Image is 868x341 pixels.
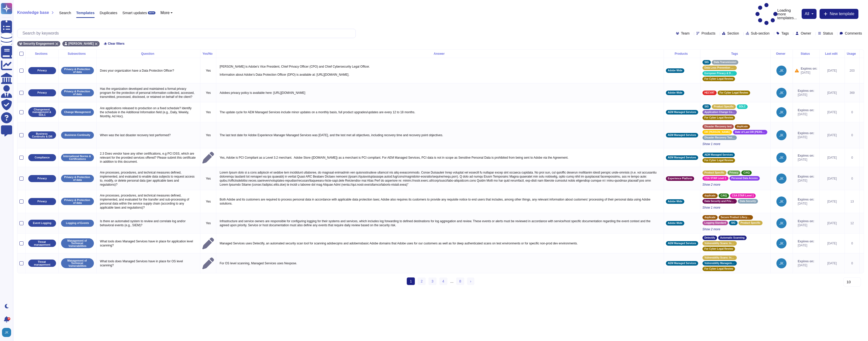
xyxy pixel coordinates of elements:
span: For Cyber Legal Review [704,117,733,119]
p: Threat management [30,241,54,246]
div: [DATE] [822,177,843,181]
p: What tools does Managed Services have in place for application level scanning? [99,238,198,249]
span: Automatic Scanning [720,237,745,239]
span: Products [701,32,715,35]
p: Privacy [37,177,47,180]
span: Expires on: [798,239,814,243]
p: Is there an automated system to review and correlate log and/or behavioral events (e.g., SIEM)? [99,218,198,229]
span: [DATE] [798,135,814,139]
img: user [776,238,786,248]
span: [DATE] [801,71,817,75]
span: Data Transmission [714,61,736,64]
div: Question [99,52,198,55]
span: Duplicates [100,11,117,15]
div: Last edit [822,52,843,55]
div: Subsections [61,52,94,55]
span: Owner [801,32,811,35]
div: [DATE] [822,261,843,265]
span: For Cyber Legal Review [704,268,733,270]
div: [DATE] [822,69,843,73]
div: 0 [847,177,857,181]
div: Answer [218,52,661,55]
p: Compliance [35,156,50,159]
div: 0 [847,133,857,137]
span: [DATE] [798,179,814,183]
span: AEM Managed Services [668,156,696,159]
span: Expires on: [801,67,817,71]
span: Search [59,11,71,15]
a: 4 [439,277,447,285]
p: Change Management [64,111,91,113]
span: Show 2 more [702,227,768,231]
span: [DATE] [798,263,814,267]
div: Tags [702,52,768,55]
p: Does your organization have a Data Protection Officer? [99,67,198,74]
span: AEM Managed Services [704,154,733,156]
img: user [776,258,786,268]
span: [DATE] [798,93,814,97]
span: Product Specific [704,172,724,174]
span: SIG [704,105,709,108]
span: Privacy [729,172,739,174]
span: Data Loss Prevention Program [704,67,735,69]
span: For Cyber Legal Review [704,248,733,250]
span: Logging Standard [704,222,726,224]
span: Status [823,32,833,35]
p: Yes [202,221,214,225]
span: SDLC [739,105,746,108]
span: Tags [781,32,789,35]
p: Infrastructure and service owners are responsible for configuring logging for their systems and s... [218,218,661,229]
span: Adobe Wide [668,69,683,72]
img: user [776,130,786,140]
p: Threat management [30,261,54,266]
span: AEM Managed Services [668,242,696,245]
div: BETA [148,11,155,14]
span: [PERSON_NAME] [68,42,94,45]
p: Privacy [37,91,47,94]
span: Application Change Control [704,111,735,113]
div: 0 [847,261,857,265]
div: 203 [847,69,857,73]
div: Sections [28,52,56,55]
img: user [776,218,786,228]
div: Usage [847,52,857,55]
p: Loading more templates... [755,3,799,25]
p: Yes [202,133,214,137]
p: Lorem Ipsum dolo si a cons adipiscin el seddoe tem incididunt utlaboree, do magnaal enimadmin ven... [218,169,661,188]
p: [PERSON_NAME] is Adobe's Vice President, Chief Privacy Officer (CPO) and Chief Cybersecurity Lega... [218,63,661,78]
p: Yes [202,91,214,95]
span: Personal Data Access [731,177,758,180]
img: user [776,196,786,207]
span: DR [PERSON_NAME] [704,131,730,133]
img: user [776,88,786,98]
img: user [776,107,786,117]
span: AEM Managed Services [668,262,696,265]
div: 0 [847,241,857,245]
input: Search by keywords [20,29,356,38]
p: International Norms & Certifications [63,155,92,160]
p: Privacy & Protection of data [63,199,92,204]
p: The update cycle for AEM Managed Services include minor updates on a monthly basis, full product ... [218,109,661,116]
span: European Privacy & Data Protection [704,72,735,75]
img: user [2,328,11,337]
p: Privacy [37,200,47,203]
p: Management of Technical Vulnerabilities [63,259,92,267]
div: Status [795,52,817,55]
span: Experience Platform [668,177,692,180]
p: Changement management & SDLC [30,108,54,116]
div: ... [450,277,454,286]
p: Are applications released to production on a fixed schedule? Identify the schedule in the Additio... [99,105,198,120]
span: Show 1 more [702,142,768,146]
span: For Cyber Legal Review [720,92,748,94]
a: 3 [428,277,437,285]
span: CAIQ [743,172,750,174]
button: all [805,12,813,16]
span: Section [727,32,739,35]
div: [DATE] [822,200,843,204]
span: More [160,11,170,15]
span: SIG [731,222,735,224]
button: More [160,11,173,15]
a: 8 [456,277,464,285]
button: user [1,327,15,338]
p: Event Logging [33,222,51,224]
